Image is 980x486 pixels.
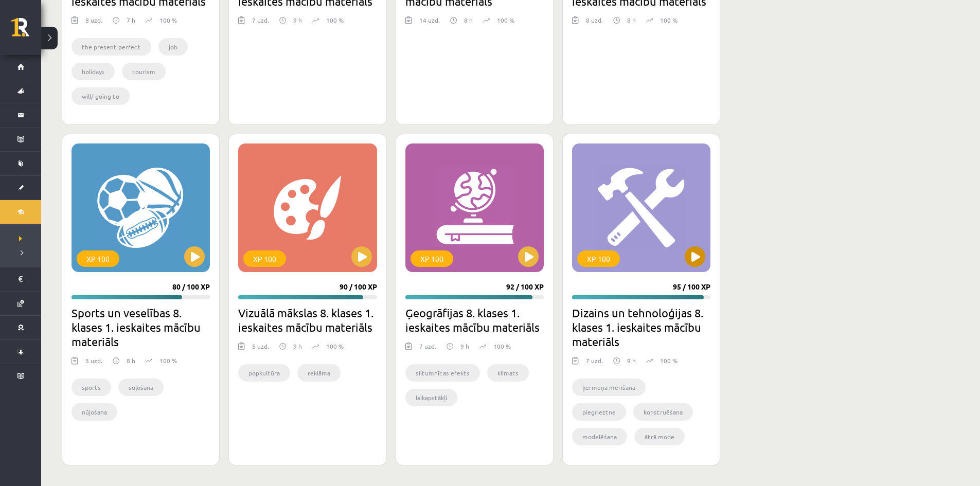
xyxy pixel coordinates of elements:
[159,15,177,25] p: 100 %
[487,364,529,382] li: klimats
[77,250,119,267] div: XP 100
[252,341,269,357] div: 5 uzd.
[72,305,210,349] h2: Sports un veselības 8. klases 1. ieskaites mācību materiāls
[118,379,164,396] li: soļošana
[405,364,480,382] li: siltumnīcas efekts
[127,356,135,365] p: 8 h
[419,15,440,31] div: 14 uzd.
[72,87,130,105] li: will/ going to
[158,38,188,56] li: job
[85,15,102,31] div: 8 uzd.
[572,403,626,421] li: piegrieztne
[460,341,469,351] p: 9 h
[243,250,286,267] div: XP 100
[572,305,710,349] h2: Dizains un tehnoloģijas 8. klases 1. ieskaites mācību materiāls
[72,63,115,80] li: holidays
[297,364,341,382] li: reklāma
[326,341,344,351] p: 100 %
[411,250,453,267] div: XP 100
[127,15,135,25] p: 7 h
[627,356,636,365] p: 9 h
[660,356,678,365] p: 100 %
[293,341,302,351] p: 9 h
[405,389,457,406] li: laikapstākļi
[464,15,473,25] p: 8 h
[238,305,377,334] h2: Vizuālā mākslas 8. klases 1. ieskaites mācību materiāls
[586,15,603,31] div: 8 uzd.
[633,403,693,421] li: konstruēšana
[326,15,344,25] p: 100 %
[72,38,151,56] li: the present perfect
[497,15,514,25] p: 100 %
[405,305,544,334] h2: Ģeogrāfijas 8. klases 1. ieskaites mācību materiāls
[11,18,41,44] a: Rīgas 1. Tālmācības vidusskola
[419,341,436,357] div: 7 uzd.
[586,356,603,371] div: 7 uzd.
[122,63,166,80] li: tourism
[627,15,636,25] p: 8 h
[85,356,102,371] div: 5 uzd.
[577,250,620,267] div: XP 100
[252,15,269,31] div: 7 uzd.
[660,15,678,25] p: 100 %
[159,356,177,365] p: 100 %
[293,15,302,25] p: 9 h
[238,364,290,382] li: popkultūra
[634,428,685,445] li: ātrā mode
[572,379,646,396] li: ķermeņa mērīšana
[72,379,111,396] li: sports
[572,428,627,445] li: modelēšana
[72,403,117,421] li: nūjošana
[493,341,511,351] p: 100 %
